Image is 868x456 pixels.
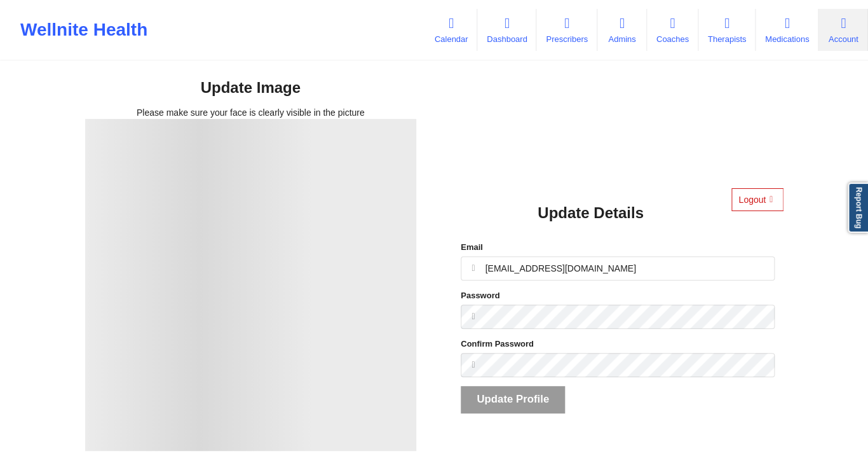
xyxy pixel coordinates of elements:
a: Dashboard [477,9,536,51]
label: Password [461,289,775,302]
a: Coaches [647,9,698,51]
input: Email address [461,256,775,280]
label: Confirm Password [461,338,775,350]
a: Admins [597,9,647,51]
a: Account [818,9,868,51]
div: Please make sure your face is clearly visible in the picture [85,106,417,119]
label: Email [461,241,775,254]
a: Calendar [425,9,477,51]
div: Update Image [201,78,301,98]
a: Medications [756,9,818,51]
button: Logout [731,188,783,211]
a: Report Bug [848,183,868,233]
a: Prescribers [536,9,597,51]
div: Update Details [538,204,644,223]
a: Therapists [698,9,756,51]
